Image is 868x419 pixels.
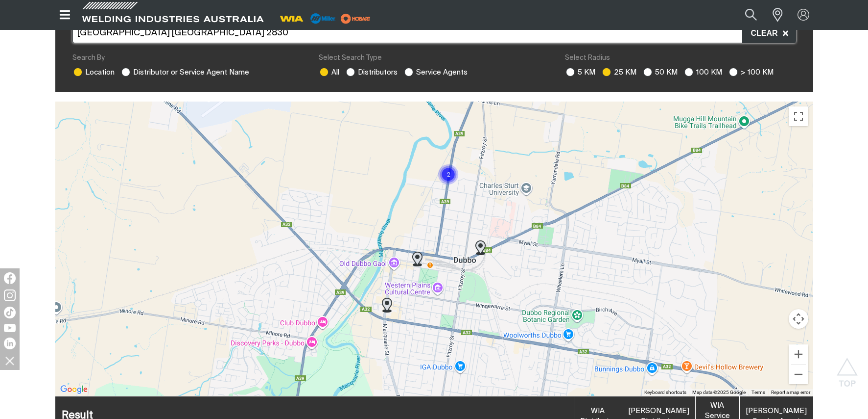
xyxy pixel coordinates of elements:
label: Distributor or Service Agent Name [120,69,249,76]
label: Distributors [345,69,398,76]
img: miller [338,11,374,26]
a: Terms [751,390,765,395]
label: 100 KM [683,69,722,76]
label: 50 KM [642,69,678,76]
button: Map camera controls [789,309,808,329]
div: Search By [72,53,303,63]
label: Service Agents [403,69,468,76]
button: Zoom out [789,365,808,384]
button: Keyboard shortcuts [644,389,686,396]
input: Product name or item number... [722,4,767,26]
a: miller [338,15,374,22]
label: 25 KM [601,69,636,76]
button: Toggle fullscreen view [789,106,808,126]
div: Select Radius [565,53,796,63]
label: All [319,69,339,76]
input: Search location [72,24,796,43]
label: 5 KM [565,69,595,76]
div: Cluster of 2 markers [437,163,459,185]
img: LinkedIn [4,338,16,349]
div: Select Search Type [319,53,549,63]
button: Search products [734,4,768,26]
a: Open this area in Google Maps (opens a new window) [58,383,90,396]
button: Zoom in [789,344,808,364]
label: Location [72,69,115,76]
button: Clear [742,24,795,43]
span: Clear [751,27,782,40]
img: Facebook [4,272,16,284]
img: YouTube [4,324,16,332]
img: Instagram [4,289,16,301]
button: Scroll to top [836,358,858,380]
span: Map data ©2025 Google [692,390,746,395]
img: TikTok [4,307,16,318]
img: Google [58,383,90,396]
label: > 100 KM [728,69,774,76]
img: hide socials [1,352,18,369]
a: Report a map error [771,390,810,395]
